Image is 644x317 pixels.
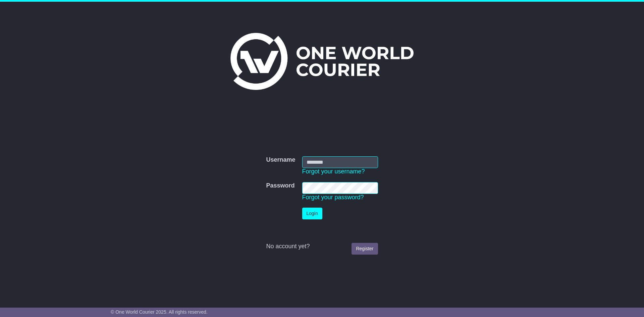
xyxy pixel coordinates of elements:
a: Forgot your username? [302,168,365,175]
label: Username [266,156,295,164]
span: © One World Courier 2025. All rights reserved. [111,309,208,315]
a: Forgot your password? [302,194,364,201]
button: Login [302,208,322,219]
a: Register [352,243,378,255]
img: One World [230,33,414,90]
label: Password [266,182,294,190]
div: No account yet? [266,243,378,250]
